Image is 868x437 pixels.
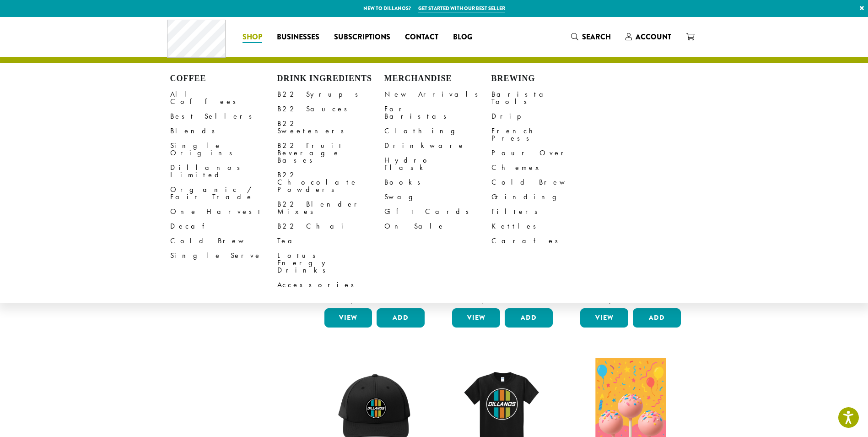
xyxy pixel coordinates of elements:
a: Get started with our best seller [418,5,505,12]
a: Cold Brew [491,175,598,190]
a: All Coffees [170,87,277,109]
a: View [580,308,628,328]
a: Dillanos Limited [170,160,277,182]
a: Pour Over [491,146,598,160]
a: Chemex [491,160,598,175]
a: Grinding [491,190,598,204]
a: Cold Brew [170,234,277,248]
h4: Drink Ingredients [277,74,384,84]
a: Bodum Electric Milk Frother $30.00 [322,159,427,305]
a: New Arrivals [384,87,491,102]
a: For Baristas [384,102,491,124]
a: Drip [491,109,598,124]
a: Books [384,175,491,190]
span: Search [582,32,611,42]
a: B22 Blender Mixes [277,197,384,219]
a: On Sale [384,219,491,234]
a: Search [564,29,618,44]
button: Add [505,308,553,328]
a: One Harvest [170,204,277,219]
a: Organic / Fair Trade [170,182,277,204]
a: Blends [170,124,277,138]
a: Lotus Energy Drinks [277,248,384,278]
a: Shop [235,30,270,44]
span: Blog [453,32,472,43]
a: B22 Sauces [277,102,384,116]
a: View [452,308,500,328]
a: Filters [491,204,598,219]
a: B22 Chocolate Powders [277,168,384,197]
a: Tea [277,234,384,248]
button: Add [633,308,681,328]
span: Account [636,32,671,42]
h4: Brewing [491,74,598,84]
a: Drinkware [384,138,491,153]
a: Best Sellers [170,109,277,124]
span: Shop [243,32,262,43]
a: Clothing [384,124,491,138]
span: Businesses [277,32,319,43]
h4: Merchandise [384,74,491,84]
h4: Coffee [170,74,277,84]
a: Carafes [491,234,598,248]
a: Bodum Handheld Milk Frother $10.00 [578,159,683,305]
a: French Press [491,124,598,146]
a: Bodum Electric Water Kettle $25.00 [450,159,555,305]
span: Contact [405,32,438,43]
a: Swag [384,190,491,204]
a: B22 Syrups [277,87,384,102]
a: Gift Cards [384,204,491,219]
a: Kettles [491,219,598,234]
a: Barista Tools [491,87,598,109]
button: Add [377,308,425,328]
a: B22 Fruit Beverage Bases [277,138,384,168]
a: View [324,308,372,328]
a: Single Origins [170,138,277,160]
a: Single Serve [170,248,277,263]
a: Accessories [277,278,384,292]
span: Subscriptions [334,32,390,43]
a: B22 Chai [277,219,384,234]
a: B22 Sweeteners [277,116,384,138]
a: Hydro Flask [384,153,491,175]
a: Decaf [170,219,277,234]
